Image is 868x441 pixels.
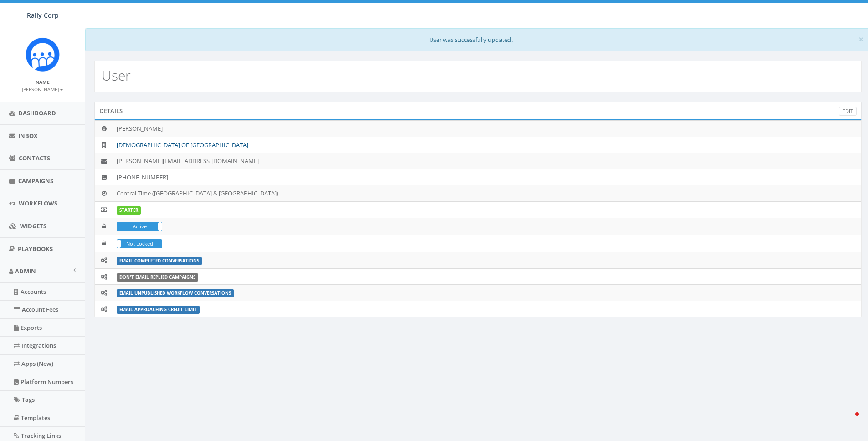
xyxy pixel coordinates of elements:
[102,68,131,83] h2: User
[27,11,59,20] span: Rally Corp
[117,206,141,215] label: STARTER
[858,35,864,44] button: Close
[18,132,38,140] span: Inbox
[94,102,862,120] div: Details
[117,306,200,314] label: Email Approaching Credit Limit
[117,240,162,248] label: Not Locked
[117,222,162,231] div: ActiveIn Active
[18,109,56,117] span: Dashboard
[22,85,63,93] a: [PERSON_NAME]
[15,267,36,275] span: Admin
[837,410,859,432] iframe: Intercom live chat
[113,169,861,185] td: [PHONE_NUMBER]
[20,222,46,230] span: Widgets
[117,239,162,249] div: LockedNot Locked
[117,141,248,149] a: [DEMOGRAPHIC_DATA] OF [GEOGRAPHIC_DATA]
[839,107,857,116] a: Edit
[117,273,198,282] label: Don't Email Replied Campaigns
[113,153,861,169] td: [PERSON_NAME][EMAIL_ADDRESS][DOMAIN_NAME]
[22,86,63,92] small: [PERSON_NAME]
[113,185,861,202] td: Central Time ([GEOGRAPHIC_DATA] & [GEOGRAPHIC_DATA])
[117,222,162,231] label: Active
[18,177,53,185] span: Campaigns
[18,245,53,253] span: Playbooks
[26,37,60,72] img: Icon_1.png
[113,121,861,137] td: [PERSON_NAME]
[19,154,50,162] span: Contacts
[117,257,202,265] label: Email Completed Conversations
[36,79,50,85] small: Name
[858,33,864,46] span: ×
[117,289,234,297] label: Email Unpublished Workflow Conversations
[19,199,57,207] span: Workflows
